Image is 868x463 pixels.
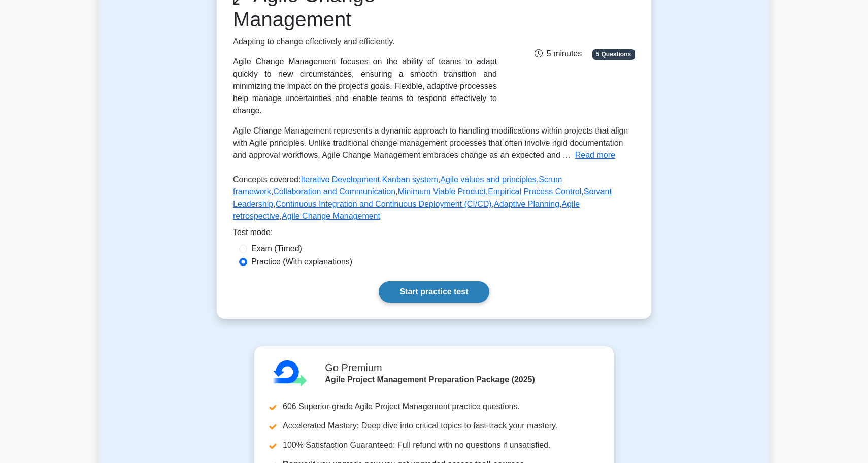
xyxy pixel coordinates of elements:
[494,200,559,208] a: Adaptive Planning
[273,187,395,196] a: Collaboration and Communication
[233,126,628,159] span: Agile Change Management represents a dynamic approach to handling modifications within projects t...
[233,226,635,243] div: Test mode:
[233,187,612,208] a: Servant Leadership
[233,174,635,226] p: Concepts covered: , , , , , , , , , , ,
[301,175,380,184] a: Iterative Development
[592,49,635,59] span: 5 Questions
[535,49,582,58] span: 5 minutes
[575,149,615,161] button: Read more
[379,281,489,303] a: Start practice test
[233,36,497,48] p: Adapting to change effectively and efficiently.
[251,256,352,268] label: Practice (With explanations)
[233,56,497,117] div: Agile Change Management focuses on the ability of teams to adapt quickly to new circumstances, en...
[251,243,302,255] label: Exam (Timed)
[282,212,380,220] a: Agile Change Management
[440,175,536,184] a: Agile values and principles
[398,187,486,196] a: Minimum Viable Product
[382,175,438,184] a: Kanban system
[276,200,492,208] a: Continuous Integration and Continuous Deployment (CI/CD)
[488,187,581,196] a: Empirical Process Control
